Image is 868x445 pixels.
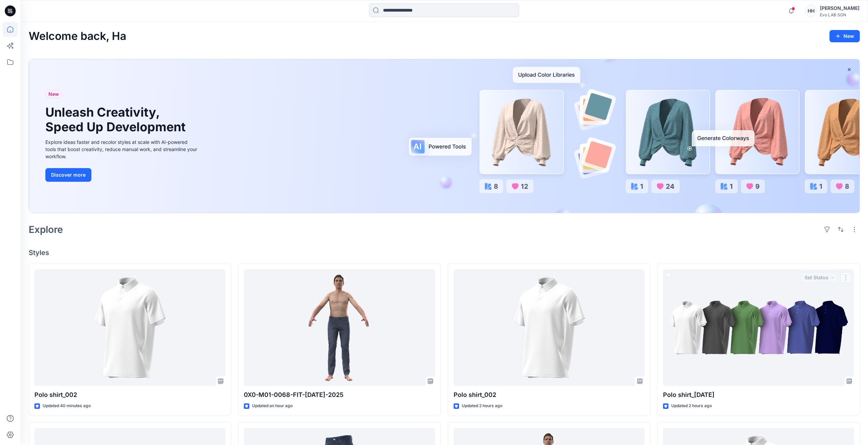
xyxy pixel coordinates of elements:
[34,269,225,386] a: Polo shirt_002
[43,402,91,410] p: Updated 40 minutes ago
[29,224,63,235] h2: Explore
[29,249,860,257] h4: Styles
[45,168,91,182] button: Discover more
[671,402,712,410] p: Updated 2 hours ago
[45,168,199,182] a: Discover more
[244,390,435,400] p: 0X0-M01-0068-FIT-[DATE]-2025
[805,5,817,17] div: HH
[820,12,859,17] div: Evo LAB SGN
[454,390,645,400] p: Polo shirt_002
[454,269,645,386] a: Polo shirt_002
[45,105,189,134] h1: Unleash Creativity, Speed Up Development
[48,90,59,98] span: New
[462,402,502,410] p: Updated 2 hours ago
[252,402,293,410] p: Updated an hour ago
[820,4,859,12] div: [PERSON_NAME]
[663,390,854,400] p: Polo shirt_[DATE]
[829,30,860,42] button: New
[45,138,199,160] div: Explore ideas faster and recolor styles at scale with AI-powered tools that boost creativity, red...
[244,269,435,386] a: 0X0-M01-0068-FIT-JUL-2025
[34,390,225,400] p: Polo shirt_002
[29,30,126,43] h2: Welcome back, Ha
[663,269,854,386] a: Polo shirt_11Sep2025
